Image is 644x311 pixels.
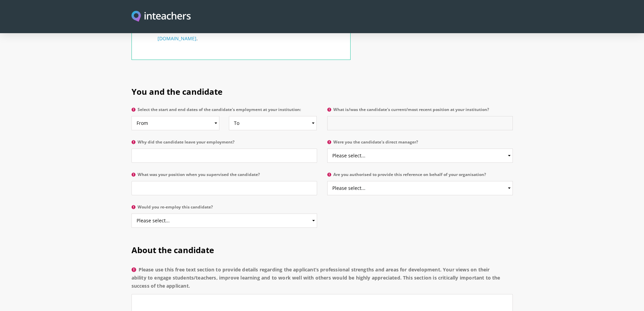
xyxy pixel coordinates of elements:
[327,107,513,116] label: What is/was the candidate's current/most recent position at your institution?
[132,266,513,294] label: Please use this free text section to provide details regarding the applicant’s professional stren...
[132,11,191,23] a: Visit this site's homepage
[132,205,317,214] label: Would you re-employ this candidate?
[132,172,317,181] label: What was your position when you supervised the candidate?
[132,11,191,23] img: Inteachers
[132,86,222,97] span: You and the candidate
[327,140,513,149] label: Were you the candidate's direct manager?
[327,172,513,181] label: Are you authorised to provide this reference on behalf of your organisation?
[132,107,317,116] label: Select the start and end dates of the candidate's employment at your institution:
[132,140,317,149] label: Why did the candidate leave your employment?
[132,244,214,256] span: About the candidate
